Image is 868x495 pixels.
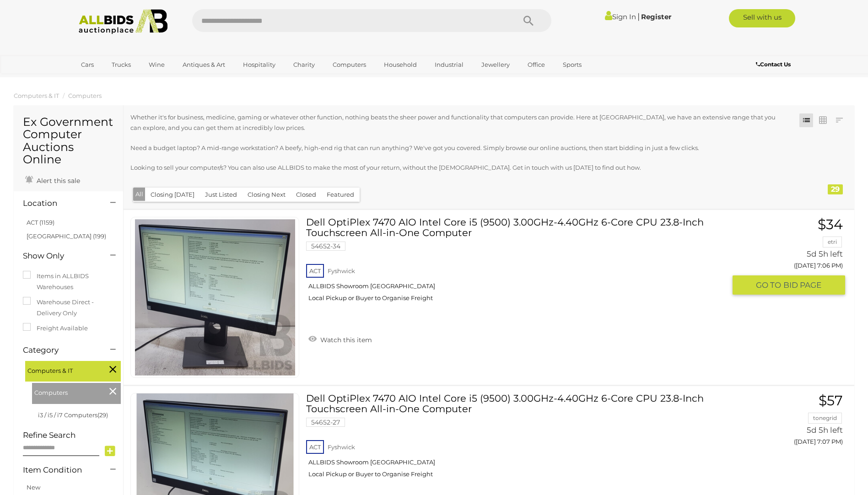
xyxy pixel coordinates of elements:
button: GO TOBID PAGE [733,275,845,295]
span: BID PAGE [783,280,821,291]
a: Dell OptiPlex 7470 AIO Intel Core i5 (9500) 3.00GHz-4.40GHz 6-Core CPU 23.8-Inch Touchscreen All-... [313,393,726,485]
a: Watch this item [306,332,374,346]
button: All [133,188,146,201]
a: Wine [143,57,171,72]
b: Contact Us [756,61,791,68]
a: Sell with us [729,9,795,27]
span: $57 [819,392,843,409]
a: Computers & IT [14,92,59,99]
h4: Show Only [23,252,97,260]
h1: Ex Government Computer Auctions Online [23,116,114,166]
a: Hospitality [237,57,281,72]
a: Office [522,57,551,72]
a: [GEOGRAPHIC_DATA] [75,72,152,87]
h4: Location [23,199,97,208]
a: Industrial [429,57,469,72]
span: Alert this sale [34,177,80,185]
a: ACT (1159) [27,219,54,226]
p: Need a budget laptop? A mid-range workstation? A beefy, high-end rig that can run anything? We've... [130,143,781,153]
span: Computers [34,385,103,398]
div: 29 [828,184,843,194]
a: Trucks [106,57,137,72]
h4: Item Condition [23,466,97,474]
a: Sign In [605,12,636,21]
label: Warehouse Direct - Delivery Only [23,297,114,318]
span: | [637,11,640,22]
label: Freight Available [23,323,88,334]
button: Closing [DATE] [145,188,200,202]
a: Register [641,12,671,21]
h4: Refine Search [23,431,121,440]
p: Whether it's for business, medicine, gaming or whatever other function, nothing beats the sheer p... [130,112,781,134]
span: Computers & IT [27,363,96,376]
label: Items in ALLBIDS Warehouses [23,271,114,292]
button: Closed [291,188,322,202]
a: $57 tonegrid 5d 5h left ([DATE] 7:07 PM) [739,393,845,450]
a: Antiques & Art [177,57,231,72]
a: Computers [68,92,102,99]
button: Closing Next [242,188,291,202]
span: Watch this item [318,336,372,344]
a: Contact Us [756,59,793,70]
a: i3 / i5 / i7 Computers(29) [38,411,108,419]
img: 54652-34a.jpg [135,217,295,377]
button: Just Listed [199,188,243,202]
a: Dell OptiPlex 7470 AIO Intel Core i5 (9500) 3.00GHz-4.40GHz 6-Core CPU 23.8-Inch Touchscreen All-... [313,217,726,309]
a: Computers [327,57,372,72]
span: $34 [818,216,843,233]
a: Charity [287,57,321,72]
a: Sports [557,57,588,72]
h4: Category [23,346,97,355]
a: Jewellery [475,57,516,72]
button: Featured [321,188,360,202]
a: $34 etri 5d 5h left ([DATE] 7:06 PM) GO TOBID PAGE [739,217,845,296]
a: Household [378,57,423,72]
span: GO TO [756,280,783,291]
a: [GEOGRAPHIC_DATA] (199) [27,232,106,240]
a: Alert this sale [23,173,82,187]
img: Allbids.com.au [74,9,173,34]
button: Search [506,9,551,32]
a: Cars [75,57,100,72]
p: Looking to sell your computer/s? You can also use ALLBIDS to make the most of your return, withou... [130,162,781,173]
a: New [27,484,40,491]
span: (29) [97,411,108,419]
